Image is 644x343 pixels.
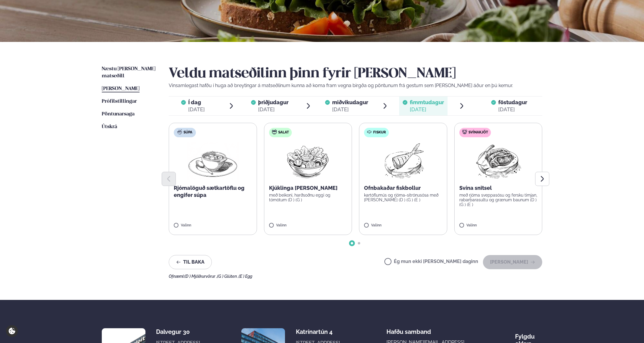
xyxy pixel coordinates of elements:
div: Ofnæmi: [169,274,542,279]
img: Pork-Meat.png [472,142,524,180]
span: fimmtudagur [410,99,444,105]
span: Go to slide 1 [351,242,353,244]
p: með rjóma sveppasósu og fersku timjan, rabarbarasultu og grænum baunum (D ) (G ) (E ) [459,193,538,207]
a: Útskrá [102,123,117,130]
span: (D ) Mjólkurvörur , [184,274,217,279]
a: Næstu [PERSON_NAME] matseðill [102,66,157,80]
p: kartöflumús og rjóma-sítrónusósa með [PERSON_NAME] (D ) (G ) (E ) [364,193,442,202]
p: Svína snitsel [459,184,538,192]
img: salad.svg [272,130,277,134]
span: Súpa [183,130,192,135]
p: Kjúklinga [PERSON_NAME] [269,184,347,192]
p: með beikoni, harðsoðnu eggi og tómötum (D ) (G ) [269,193,347,202]
div: [DATE] [410,106,444,113]
span: Fiskur [373,130,386,135]
span: Útskrá [102,124,117,129]
a: [PERSON_NAME] [102,85,140,92]
span: [PERSON_NAME] [102,86,140,91]
a: Cookie settings [6,325,18,337]
div: Katrínartún 4 [296,328,343,335]
div: Dalvegur 30 [156,328,203,335]
span: Svínakjöt [468,130,488,135]
p: Ofnbakaðar fiskbollur [364,184,442,192]
span: (E ) Egg [239,274,252,279]
div: [DATE] [498,106,527,113]
span: miðvikudagur [332,99,368,105]
div: [DATE] [332,106,368,113]
img: fish.svg [367,130,372,134]
img: Fish.png [377,142,429,180]
span: Pöntunarsaga [102,112,135,117]
img: pork.svg [462,130,467,134]
h2: Veldu matseðilinn þinn fyrir [PERSON_NAME] [169,66,542,82]
a: Prófílstillingar [102,98,137,105]
button: Next slide [535,172,549,186]
button: [PERSON_NAME] [483,255,542,269]
span: Hafðu samband [386,324,431,335]
img: soup.svg [177,130,182,134]
a: Pöntunarsaga [102,111,135,118]
button: Til baka [169,255,212,269]
span: Go to slide 2 [358,242,360,244]
div: [DATE] [188,106,205,113]
span: Í dag [188,99,205,106]
img: Salad.png [282,142,334,180]
span: föstudagur [498,99,527,105]
span: (G ) Glúten , [217,274,239,279]
button: Previous slide [162,172,176,186]
span: Salat [278,130,289,135]
img: Soup.png [187,142,239,180]
div: [DATE] [258,106,289,113]
p: Rjómalöguð sætkartöflu og engifer súpa [174,184,252,199]
span: Næstu [PERSON_NAME] matseðill [102,66,155,79]
span: þriðjudagur [258,99,289,105]
span: Prófílstillingar [102,99,137,104]
p: Vinsamlegast hafðu í huga að breytingar á matseðlinum kunna að koma fram vegna birgða og pöntunum... [169,82,542,89]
